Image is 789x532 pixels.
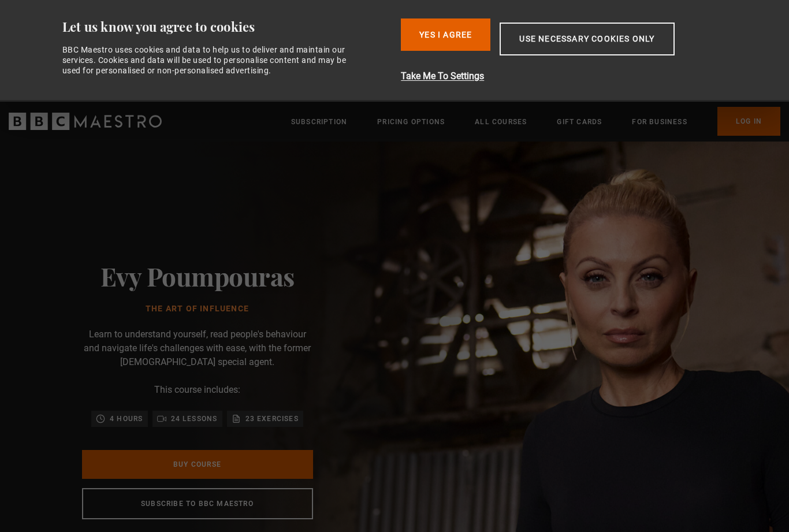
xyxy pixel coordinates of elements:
[154,383,240,397] p: This course includes:
[82,450,313,479] a: Buy Course
[377,116,445,128] a: Pricing Options
[101,261,295,291] h2: Evy Poumpouras
[475,116,527,128] a: All Courses
[62,18,392,35] div: Let us know you agree to cookies
[62,44,359,76] div: BBC Maestro uses cookies and data to help us to deliver and maintain our services. Cookies and da...
[82,328,313,369] p: Learn to understand yourself, read people's behaviour and navigate life's challenges with ease, w...
[291,107,780,136] nav: Primary
[291,116,347,128] a: Subscription
[245,413,299,425] p: 23 exercises
[557,116,602,128] a: Gift Cards
[632,116,687,128] a: For business
[101,304,295,314] h1: The Art of Influence
[500,23,674,55] button: Use necessary cookies only
[110,413,143,425] p: 4 hours
[171,413,218,425] p: 24 lessons
[9,113,162,130] svg: BBC Maestro
[717,107,780,136] a: Log In
[401,18,490,51] button: Yes I Agree
[401,69,735,83] button: Take Me To Settings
